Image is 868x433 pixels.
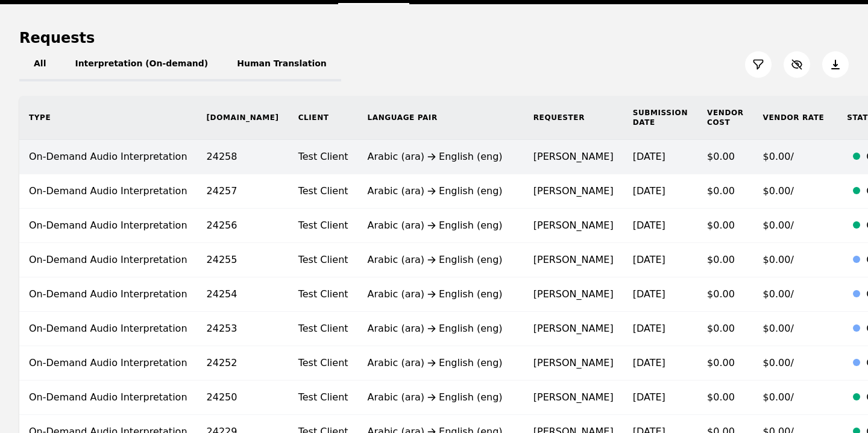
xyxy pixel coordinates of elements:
button: Filter [745,51,772,78]
td: On-Demand Audio Interpretation [19,346,197,381]
div: Arabic (ara) English (eng) [368,184,514,198]
td: 24257 [197,174,289,209]
div: Arabic (ara) English (eng) [368,253,514,267]
td: 24253 [197,312,289,346]
td: Test Client [289,312,358,346]
div: Arabic (ara) English (eng) [368,218,514,233]
th: Vendor Cost [697,96,753,140]
td: 24258 [197,140,289,174]
span: $0.00/ [763,391,794,403]
td: [PERSON_NAME] [524,174,623,209]
th: Language Pair [358,96,524,140]
td: $0.00 [697,381,753,415]
td: Test Client [289,346,358,381]
td: 24250 [197,381,289,415]
time: [DATE] [633,323,665,334]
td: [PERSON_NAME] [524,140,623,174]
time: [DATE] [633,151,665,162]
th: Submission Date [623,96,697,140]
td: On-Demand Audio Interpretation [19,174,197,209]
time: [DATE] [633,185,665,197]
td: [PERSON_NAME] [524,277,623,312]
div: Arabic (ara) English (eng) [368,390,514,405]
td: Test Client [289,209,358,243]
td: Test Client [289,243,358,277]
span: $0.00/ [763,185,794,197]
button: Customize Column View [784,51,810,78]
td: On-Demand Audio Interpretation [19,140,197,174]
div: Arabic (ara) English (eng) [368,150,514,164]
td: Test Client [289,174,358,209]
h1: Requests [19,28,95,48]
td: [PERSON_NAME] [524,243,623,277]
td: Test Client [289,140,358,174]
td: 24256 [197,209,289,243]
td: On-Demand Audio Interpretation [19,277,197,312]
th: Vendor Rate [753,96,838,140]
th: Requester [524,96,623,140]
td: [PERSON_NAME] [524,381,623,415]
td: $0.00 [697,346,753,381]
th: [DOMAIN_NAME] [197,96,289,140]
button: All [19,48,60,81]
td: On-Demand Audio Interpretation [19,312,197,346]
div: Arabic (ara) English (eng) [368,287,514,302]
span: $0.00/ [763,323,794,334]
span: $0.00/ [763,151,794,162]
time: [DATE] [633,220,665,231]
button: Human Translation [222,48,341,81]
td: 24254 [197,277,289,312]
span: $0.00/ [763,220,794,231]
td: $0.00 [697,174,753,209]
td: Test Client [289,381,358,415]
td: On-Demand Audio Interpretation [19,381,197,415]
td: On-Demand Audio Interpretation [19,243,197,277]
td: $0.00 [697,209,753,243]
td: 24255 [197,243,289,277]
td: $0.00 [697,140,753,174]
td: Test Client [289,277,358,312]
td: 24252 [197,346,289,381]
td: [PERSON_NAME] [524,312,623,346]
span: $0.00/ [763,288,794,300]
span: $0.00/ [763,254,794,265]
time: [DATE] [633,254,665,265]
th: Client [289,96,358,140]
td: $0.00 [697,312,753,346]
time: [DATE] [633,288,665,300]
td: [PERSON_NAME] [524,209,623,243]
td: $0.00 [697,277,753,312]
button: Interpretation (On-demand) [60,48,222,81]
td: On-Demand Audio Interpretation [19,209,197,243]
div: Arabic (ara) English (eng) [368,356,514,370]
td: $0.00 [697,243,753,277]
td: [PERSON_NAME] [524,346,623,381]
div: Arabic (ara) English (eng) [368,321,514,336]
th: Type [19,96,197,140]
time: [DATE] [633,391,665,403]
time: [DATE] [633,357,665,368]
span: $0.00/ [763,357,794,368]
button: Export Jobs [822,51,849,78]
